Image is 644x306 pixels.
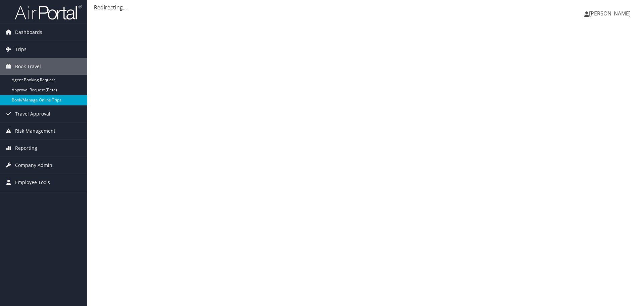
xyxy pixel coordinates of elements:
[589,10,631,17] span: [PERSON_NAME]
[15,41,26,58] span: Trips
[15,123,55,139] span: Risk Management
[584,3,637,24] a: [PERSON_NAME]
[94,3,637,11] div: Redirecting...
[15,24,42,41] span: Dashboards
[15,157,52,174] span: Company Admin
[15,140,37,157] span: Reporting
[15,105,50,122] span: Travel Approval
[15,174,50,191] span: Employee Tools
[15,4,82,20] img: airportal-logo.png
[15,58,41,75] span: Book Travel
